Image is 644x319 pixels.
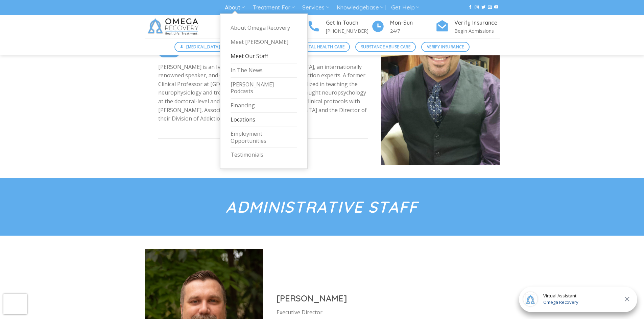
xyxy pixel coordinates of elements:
[355,42,416,52] a: Substance Abuse Care
[225,1,245,14] a: About
[494,5,498,10] a: Follow on YouTube
[307,19,371,35] a: Get In Touch [PHONE_NUMBER]
[226,197,418,217] em: Administrative Staff
[421,42,470,52] a: Verify Insurance
[231,99,297,113] a: Financing
[231,113,297,127] a: Locations
[253,1,295,14] a: Treatment For
[277,293,486,304] h2: [PERSON_NAME]
[475,5,479,10] a: Follow on Instagram
[427,44,464,50] span: Verify Insurance
[158,63,368,123] p: [PERSON_NAME] is an Ivy-League educated [MEDICAL_DATA], an internationally renowned speaker, and ...
[277,308,486,317] p: Executive Director
[231,127,297,148] a: Employment Opportunities
[231,148,297,162] a: Testimonials
[231,78,297,99] a: [PERSON_NAME] Podcasts
[326,19,371,27] h4: Get In Touch
[454,27,500,35] p: Begin Admissions
[435,19,500,35] a: Verify Insurance Begin Admissions
[488,5,492,10] a: Send us an email
[186,44,220,50] span: [MEDICAL_DATA]
[390,19,435,27] h4: Mon-Sun
[231,21,297,35] a: About Omega Recovery
[391,1,419,14] a: Get Help
[302,1,329,14] a: Services
[294,42,350,52] a: Mental Health Care
[390,27,435,35] p: 24/7
[231,49,297,63] a: Meet Our Staff
[454,19,500,27] h4: Verify Insurance
[481,5,485,10] a: Follow on Twitter
[326,27,371,35] p: [PHONE_NUMBER]
[468,5,472,10] a: Follow on Facebook
[361,44,410,50] span: Substance Abuse Care
[337,1,383,14] a: Knowledgebase
[145,15,204,38] img: Omega Recovery
[300,44,344,50] span: Mental Health Care
[174,42,226,52] a: [MEDICAL_DATA]
[231,35,297,49] a: Meet [PERSON_NAME]
[231,63,297,78] a: In The News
